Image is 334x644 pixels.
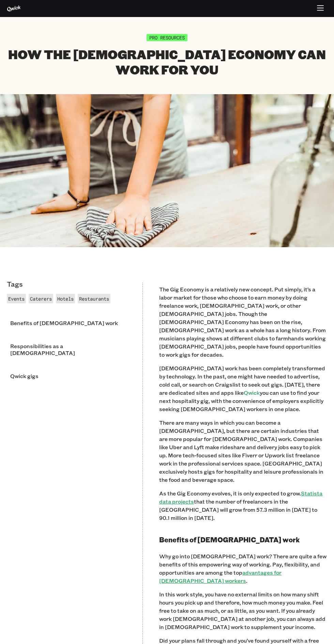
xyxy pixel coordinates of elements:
span: Pro Resources [147,34,187,41]
h1: How The [DEMOGRAPHIC_DATA] Economy Can Work For You [7,47,327,77]
a: Qwick [244,389,260,396]
span: Caterers [30,295,52,302]
p: There are many ways in which you can become a [DEMOGRAPHIC_DATA], but there are certain industrie... [159,419,327,484]
p: The Gig Economy is a relatively new concept. Put simply, it’s a labor market for those who choose... [159,285,327,359]
p: Tags [7,280,126,288]
span: Events [8,295,25,302]
p: In this work style, you have no external limits on how many shift hours you pick up and therefore... [159,590,327,631]
p: Why go into [DEMOGRAPHIC_DATA] work? There are quite a few benefits of this empowering way of wor... [159,552,327,585]
b: Benefits of [DEMOGRAPHIC_DATA] work [159,535,300,544]
p: As the Gig Economy evolves, it is only expected to grow. that the number of freelancers in the [G... [159,489,327,522]
li: Qwick gigs [7,367,126,385]
span: Restaurants [79,295,109,302]
li: Benefits of [DEMOGRAPHIC_DATA] work [7,314,126,332]
span: Hotels [57,295,74,302]
p: [DEMOGRAPHIC_DATA] work has been completely transformed by technology. In the past, one might hav... [159,364,327,413]
li: Responsibilities as a [DEMOGRAPHIC_DATA] [7,337,126,362]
